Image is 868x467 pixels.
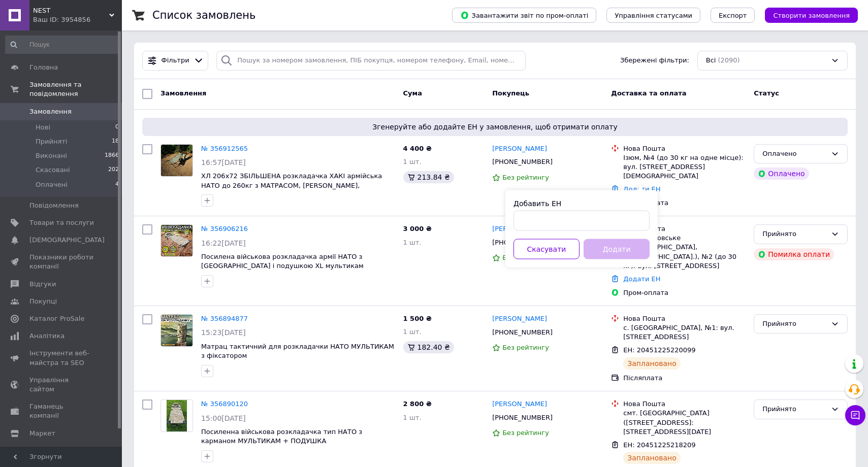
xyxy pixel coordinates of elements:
span: Маркет [29,429,55,438]
span: [DEMOGRAPHIC_DATA] [29,236,105,245]
div: смт. [GEOGRAPHIC_DATA] ([STREET_ADDRESS]: [STREET_ADDRESS][DATE] [623,409,746,437]
div: 213.84 ₴ [403,171,454,183]
a: Посилена військова розкладачка армії НАТО з [GEOGRAPHIC_DATA] і подушкою XL мультикам портативне ... [201,253,364,279]
span: 4 400 ₴ [403,145,432,152]
span: ЕН: 20451225218209 [623,441,695,449]
div: с. [GEOGRAPHIC_DATA], №1: вул. [STREET_ADDRESS] [623,323,746,342]
div: Ізюм, №4 (до 30 кг на одне місце): вул. [STREET_ADDRESS][DEMOGRAPHIC_DATA] [623,153,746,181]
a: Фото товару [160,224,193,257]
span: 2 800 ₴ [403,400,432,408]
a: № 356912565 [201,145,248,152]
span: Збережені фільтри: [620,56,689,65]
a: [PERSON_NAME] [492,224,547,234]
div: смт. Покровське ([GEOGRAPHIC_DATA], [GEOGRAPHIC_DATA].), №2 (до 30 кг): вул. [STREET_ADDRESS] [623,233,746,271]
button: Експорт [711,8,755,23]
a: [PERSON_NAME] [492,144,547,154]
div: Заплановано [623,452,681,464]
span: 3 000 ₴ [403,225,432,232]
a: Додати ЕН [623,185,660,193]
img: Фото товару [161,315,192,346]
span: Повідомлення [29,201,79,210]
span: Нові [36,123,50,132]
button: Чат з покупцем [845,405,865,425]
a: Створити замовлення [755,11,858,19]
h1: Список замовлень [152,9,255,21]
span: Без рейтингу [502,174,549,181]
div: Післяплата [623,374,746,383]
div: Прийнято [762,229,827,240]
span: Експорт [719,12,747,19]
span: 0 [115,123,119,132]
a: Матрац тактичний для розкладачки НАТО МУЛЬТИКАМ з фіксатором [201,343,394,360]
button: Скасувати [513,239,580,259]
a: Посиленна військова розкладачка тип НАТО з карманом МУЛЬТИКАМ + ПОДУШКА [201,428,362,445]
span: Показники роботи компанії [29,253,94,271]
a: [PERSON_NAME] [492,314,547,324]
span: Замовлення та повідомлення [29,80,122,98]
div: Нова Пошта [623,314,746,323]
div: Заплановано [623,357,681,370]
span: (2090) [718,56,740,64]
span: ЕН: 20451225220099 [623,346,695,354]
input: Пошук [5,36,120,54]
div: Пром-оплата [623,288,746,297]
div: Нова Пошта [623,224,746,233]
div: Прийнято [762,319,827,329]
span: Управління сайтом [29,376,94,394]
span: Налаштування [29,446,81,455]
span: Виконані [36,151,67,160]
span: Завантажити звіт по пром-оплаті [460,11,588,20]
span: Каталог ProSale [29,314,84,323]
a: Фото товару [160,144,193,177]
span: Фільтри [162,56,189,65]
div: Оплачено [762,149,827,159]
span: Головна [29,63,58,72]
span: Відгуки [29,280,56,289]
span: 1 шт. [403,414,422,421]
div: Нова Пошта [623,144,746,153]
span: Замовлення [160,89,206,97]
div: Оплачено [754,168,809,180]
div: [PHONE_NUMBER] [490,411,555,424]
span: 16:22[DATE] [201,239,246,247]
span: Покупці [29,297,57,306]
span: 1 500 ₴ [403,315,432,322]
a: Фото товару [160,399,193,432]
span: Оплачені [36,180,68,189]
a: ХЛ 206х72 ЗБІЛЬШЕНА розкладачка ХАКІ армійська НАТО до 260кг з МАТРАСОМ, [PERSON_NAME], ПОДУШКОЮ ... [201,172,382,198]
div: 182.40 ₴ [403,341,454,353]
span: Покупець [492,89,529,97]
img: Фото товару [161,145,192,176]
span: Скасовані [36,165,70,175]
span: Управління статусами [615,12,692,19]
span: Всі [706,56,716,65]
span: Товари та послуги [29,218,94,227]
div: [PHONE_NUMBER] [490,236,555,249]
span: Згенеруйте або додайте ЕН у замовлення, щоб отримати оплату [146,122,844,132]
a: № 356906216 [201,225,248,232]
span: Без рейтингу [502,344,549,351]
span: 16:57[DATE] [201,158,246,166]
span: 202 [108,165,119,175]
span: Без рейтингу [502,429,549,437]
span: 4 [115,180,119,189]
span: Замовлення [29,107,72,116]
div: [PHONE_NUMBER] [490,155,555,169]
span: Доставка та оплата [611,89,686,97]
a: [PERSON_NAME] [492,399,547,409]
span: Прийняті [36,137,67,146]
span: NEST [33,6,109,15]
span: Аналітика [29,331,65,341]
span: 1 шт. [403,239,422,246]
div: Пром-оплата [623,198,746,208]
span: 18 [112,137,119,146]
div: Нова Пошта [623,399,746,409]
button: Створити замовлення [765,8,858,23]
img: Фото товару [167,400,187,431]
span: Інструменти веб-майстра та SEO [29,349,94,367]
a: № 356894877 [201,315,248,322]
span: 1866 [105,151,119,160]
